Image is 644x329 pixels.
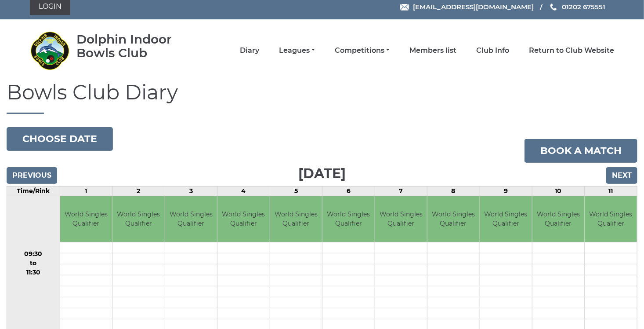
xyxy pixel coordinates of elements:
[7,186,60,196] td: Time/Rink
[532,196,584,242] td: World Singles Qualifier
[375,186,427,196] td: 7
[7,167,57,184] input: Previous
[112,186,165,196] td: 2
[60,186,112,196] td: 1
[409,46,456,55] a: Members list
[413,3,534,11] span: [EMAIL_ADDRESS][DOMAIN_NAME]
[240,46,259,55] a: Diary
[400,4,409,11] img: Email
[550,4,557,11] img: Phone us
[480,186,532,196] td: 9
[322,186,375,196] td: 6
[529,46,614,55] a: Return to Club Website
[165,196,217,242] td: World Singles Qualifier
[279,46,315,55] a: Leagues
[30,31,69,70] img: Dolphin Indoor Bowls Club
[7,81,637,114] h1: Bowls Club Diary
[480,196,532,242] td: World Singles Qualifier
[322,196,374,242] td: World Singles Qualifier
[549,2,605,12] a: Phone us 01202 675551
[217,196,269,242] td: World Singles Qualifier
[7,127,113,151] button: Choose date
[60,196,112,242] td: World Singles Qualifier
[532,186,585,196] td: 10
[270,186,322,196] td: 5
[335,46,390,55] a: Competitions
[585,186,637,196] td: 11
[476,46,509,55] a: Club Info
[76,33,197,60] div: Dolphin Indoor Bowls Club
[165,186,217,196] td: 3
[400,2,534,12] a: Email [EMAIL_ADDRESS][DOMAIN_NAME]
[427,186,480,196] td: 8
[112,196,164,242] td: World Singles Qualifier
[217,186,270,196] td: 4
[270,196,322,242] td: World Singles Qualifier
[562,3,605,11] span: 01202 675551
[375,196,427,242] td: World Singles Qualifier
[525,139,637,163] a: Book a match
[585,196,637,242] td: World Singles Qualifier
[427,196,479,242] td: World Singles Qualifier
[606,167,637,184] input: Next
